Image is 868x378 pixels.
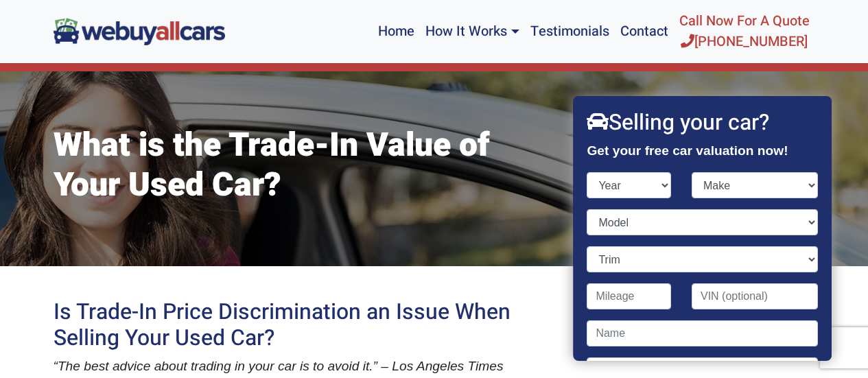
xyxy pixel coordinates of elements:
[373,5,420,58] a: Home
[587,143,788,158] strong: Get your free car valuation now!
[587,320,818,346] input: Name
[54,359,73,373] span: “Th
[73,359,503,373] span: e best advice about trading in your car is to avoid it.” – Los Angeles Times
[54,299,554,352] h2: Is Trade-In Price Discrimination an Issue When Selling Your Used Car?
[587,283,672,309] input: Mileage
[587,110,818,136] h2: Selling your car?
[674,5,815,58] a: Call Now For A Quote[PHONE_NUMBER]
[615,5,674,58] a: Contact
[420,5,524,58] a: How It Works
[54,126,554,205] h1: What is the Trade-In Value of Your Used Car?
[692,283,818,309] input: VIN (optional)
[54,18,225,45] img: We Buy All Cars in NJ logo
[525,5,615,58] a: Testimonials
